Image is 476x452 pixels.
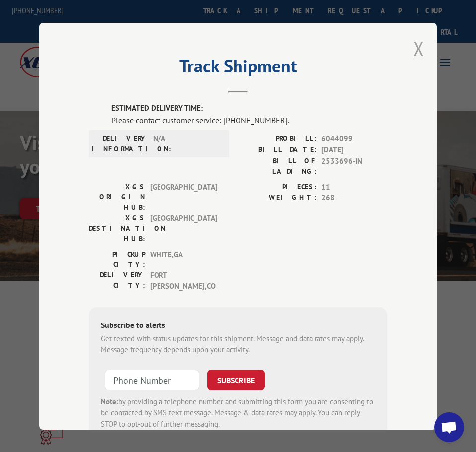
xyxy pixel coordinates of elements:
span: 11 [321,181,387,193]
button: Close modal [413,35,424,62]
div: Subscribe to alerts [101,319,375,333]
span: [GEOGRAPHIC_DATA] [150,181,217,212]
span: N/A [153,133,220,154]
span: 268 [321,193,387,204]
span: WHITE , GA [150,249,217,269]
label: XGS DESTINATION HUB: [89,212,145,244]
input: Phone Number [105,369,199,390]
span: FORT [PERSON_NAME] , CO [150,269,217,292]
label: ESTIMATED DELIVERY TIME: [111,103,387,114]
div: Please contact customer service: [PHONE_NUMBER]. [111,114,387,126]
div: by providing a telephone number and submitting this form you are consenting to be contacted by SM... [101,396,375,430]
span: [DATE] [321,144,387,156]
label: DELIVERY CITY: [89,269,145,292]
div: Get texted with status updates for this shipment. Message and data rates may apply. Message frequ... [101,333,375,355]
label: XGS ORIGIN HUB: [89,181,145,212]
label: PICKUP CITY: [89,249,145,269]
label: PROBILL: [238,133,317,144]
label: DELIVERY INFORMATION: [92,133,148,154]
h2: Track Shipment [89,59,387,78]
span: 2533696-IN [321,155,387,176]
strong: Note: [101,396,118,406]
span: 6044099 [321,133,387,144]
label: BILL DATE: [238,144,317,156]
label: WEIGHT: [238,193,317,204]
button: SUBSCRIBE [207,369,265,390]
label: PIECES: [238,181,317,193]
span: [GEOGRAPHIC_DATA] [150,212,217,244]
label: BILL OF LADING: [238,155,317,176]
div: Open chat [434,412,464,442]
